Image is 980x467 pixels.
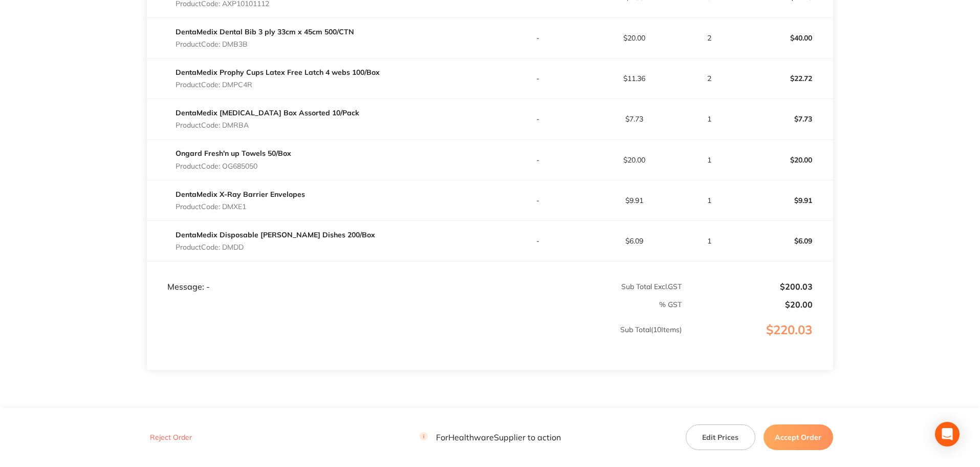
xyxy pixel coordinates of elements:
[737,188,833,213] p: $9.91
[147,261,490,292] td: Message: -
[147,433,195,442] button: Reject Order
[491,156,586,164] p: -
[491,196,586,205] p: -
[683,323,833,358] p: $220.03
[176,202,305,211] p: Product Code: DMXE1
[176,108,359,117] a: DentaMedix [MEDICAL_DATA] Box Assorted 10/Pack
[147,326,682,354] p: Sub Total ( 10 Items)
[683,74,736,83] p: 2
[176,190,305,199] a: DentaMedix X-Ray Barrier Envelopes
[176,230,375,239] a: DentaMedix Disposable [PERSON_NAME] Dishes 200/Box
[737,66,833,91] p: $22.72
[737,107,833,131] p: $7.73
[683,34,736,42] p: 2
[491,74,586,83] p: -
[764,424,833,450] button: Accept Order
[176,243,375,251] p: Product Code: DMDD
[491,115,586,123] p: -
[176,80,380,89] p: Product Code: DMPC4R
[586,34,682,42] p: $20.00
[683,282,813,291] p: $200.03
[586,196,682,205] p: $9.91
[737,26,833,50] p: $40.00
[683,156,736,164] p: 1
[176,27,354,36] a: DentaMedix Dental Bib 3 ply 33cm x 45cm 500/CTN
[586,115,682,123] p: $7.73
[737,148,833,172] p: $20.00
[147,300,682,309] p: % GST
[686,424,755,450] button: Edit Prices
[491,282,682,291] p: Sub Total Excl. GST
[683,115,736,123] p: 1
[683,237,736,245] p: 1
[586,74,682,83] p: $11.36
[491,34,586,42] p: -
[176,121,359,129] p: Product Code: DMRBA
[683,300,813,309] p: $20.00
[176,149,291,158] a: Ongard Fresh'n up Towels 50/Box
[586,156,682,164] p: $20.00
[737,229,833,253] p: $6.09
[935,422,960,446] div: Open Intercom Messenger
[176,162,291,170] p: Product Code: OG685050
[586,237,682,245] p: $6.09
[176,68,380,77] a: DentaMedix Prophy Cups Latex Free Latch 4 webs 100/Box
[176,40,354,48] p: Product Code: DMB3B
[491,237,586,245] p: -
[683,196,736,205] p: 1
[420,433,561,442] p: For Healthware Supplier to action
